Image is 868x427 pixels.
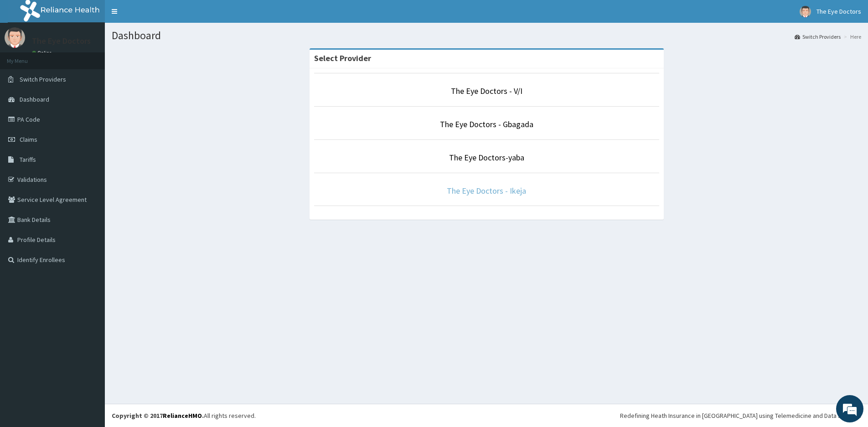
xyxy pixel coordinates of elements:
[112,412,204,420] strong: Copyright © 2017 .
[620,411,861,420] div: Redefining Heath Insurance in [GEOGRAPHIC_DATA] using Telemedicine and Data Science!
[20,155,36,164] span: Tariffs
[447,185,526,196] a: The Eye Doctors - Ikeja
[20,95,49,103] span: Dashboard
[795,33,841,41] a: Switch Providers
[5,27,25,48] img: User Image
[163,412,202,420] a: RelianceHMO
[451,86,522,96] a: The Eye Doctors - V/I
[440,119,533,129] a: The Eye Doctors - Gbagada
[800,6,811,17] img: User Image
[20,75,66,83] span: Switch Providers
[816,7,861,15] span: The Eye Doctors
[314,53,371,63] strong: Select Provider
[449,152,524,163] a: The Eye Doctors-yaba
[20,135,37,144] span: Claims
[105,404,868,427] footer: All rights reserved.
[112,30,861,41] h1: Dashboard
[32,37,91,45] p: The Eye Doctors
[842,33,861,41] li: Here
[32,50,54,56] a: Online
